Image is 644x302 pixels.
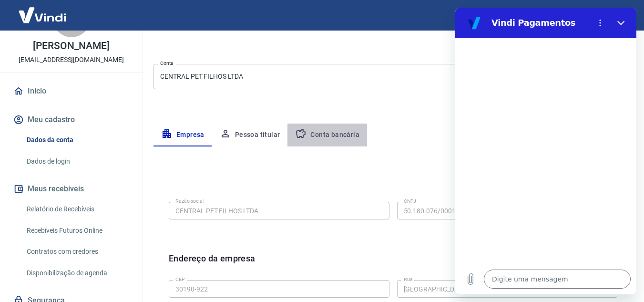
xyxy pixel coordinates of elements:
[175,198,204,205] label: Razão social
[23,199,131,219] a: Relatório de Recebíveis
[404,198,416,205] label: CNPJ
[23,130,131,150] a: Dados da conta
[598,7,633,24] button: Sair
[404,276,413,283] label: Rua
[455,8,636,294] iframe: Janela de mensagens
[33,41,109,51] p: [PERSON_NAME]
[23,152,131,171] a: Dados de login
[160,60,174,67] label: Conta
[169,252,256,276] h6: Endereço da empresa
[23,263,131,283] a: Disponibilização de agenda
[19,55,124,65] p: [EMAIL_ADDRESS][DOMAIN_NAME]
[287,124,367,146] button: Conta bancária
[11,109,131,130] button: Meu cadastro
[153,124,212,146] button: Empresa
[11,81,131,102] a: Início
[175,276,184,283] label: CEP
[212,124,288,146] button: Pessoa titular
[23,221,131,240] a: Recebíveis Futuros Online
[153,64,633,89] div: CENTRAL PET FILHOS LTDA
[23,242,131,261] a: Contratos com credores
[11,178,131,199] button: Meus recebíveis
[11,0,73,30] img: Vindi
